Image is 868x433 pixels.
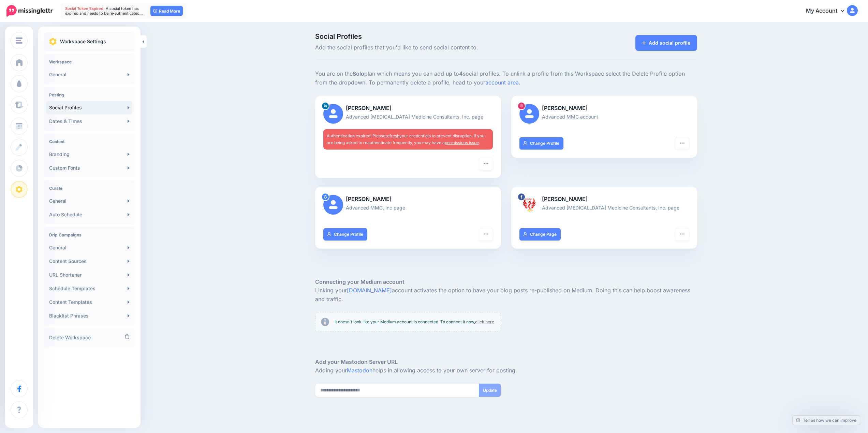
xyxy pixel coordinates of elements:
p: Advanced MMC account [519,113,689,121]
a: Schedule Templates [46,282,132,295]
a: Content Sources [46,254,132,268]
span: Add the social profiles that you'd like to send social content to. [315,43,567,52]
a: My Account [799,3,858,19]
p: Advanced [MEDICAL_DATA] Medicine Consultants, Inc. page [323,113,493,121]
p: Workspace Settings [60,37,106,46]
p: [PERSON_NAME] [519,104,689,113]
h4: Drip Campaigns [49,232,130,237]
a: URL Shortener [46,268,132,282]
a: Dates & Times [46,114,132,128]
p: Advanced [MEDICAL_DATA] Medicine Consultants, Inc. page [519,204,689,212]
img: settings.png [49,38,57,45]
a: General [46,68,132,81]
p: Advanced MMC, Inc page [323,204,493,212]
img: Missinglettr [6,5,53,17]
img: menu.png [16,37,23,44]
img: 93290876_104015091276936_3856546526302044160_n-bsa90108.png [519,195,539,215]
span: A social token has expired and needs to be re-authenticated… [65,6,143,16]
h4: Posting [49,92,130,97]
a: Social Profiles [46,101,132,114]
img: user_default_image.png [323,104,343,124]
a: Content Templates [46,295,132,309]
a: Read More [150,6,183,16]
h4: Curate [49,186,130,191]
a: account area [485,79,519,86]
a: click here [475,319,494,324]
p: Linking your account activates the option to have your blog posts re-published on Medium. Doing t... [315,286,697,304]
a: Change Profile [323,228,367,241]
p: [PERSON_NAME] [323,195,493,204]
p: [PERSON_NAME] [323,104,493,113]
a: Tell us how we can improve [793,416,860,425]
p: Adding your helps in allowing access to your own server for posting. [315,366,697,375]
h5: Add your Mastodon Server URL [315,358,697,366]
b: 4 [459,70,463,77]
span: Authentication expired. Please your credentials to prevent disruption. If you are being asked to ... [327,133,484,145]
a: Change Profile [519,137,563,150]
a: [DOMAIN_NAME] [347,287,392,294]
a: Mastodon [347,367,372,374]
a: Delete Workspace [46,331,132,344]
a: Change Page [519,228,561,241]
a: General [46,194,132,208]
a: Add social profile [635,35,697,51]
span: Social Profiles [315,33,567,40]
a: Custom Fonts [46,161,132,175]
h4: Content [49,139,130,144]
h5: Connecting your Medium account [315,278,697,286]
p: [PERSON_NAME] [519,195,689,204]
a: Auto Schedule [46,208,132,221]
h4: Workspace [49,59,130,64]
a: General [46,241,132,254]
b: Solo [353,70,364,77]
img: info-circle-grey.png [321,318,329,326]
button: Update [479,384,501,397]
p: It doesn't look like your Medium account is connected. To connect it now, . [335,319,495,325]
a: permissions issue [445,140,479,145]
img: user_default_image.png [323,195,343,215]
span: Social Token Expired. [65,6,105,11]
img: user_default_image.png [519,104,539,124]
a: Branding [46,148,132,161]
p: You are on the plan which means you can add up to social profiles. To unlink a profile from this ... [315,69,697,87]
a: refresh [385,133,399,138]
a: Blacklist Phrases [46,309,132,323]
